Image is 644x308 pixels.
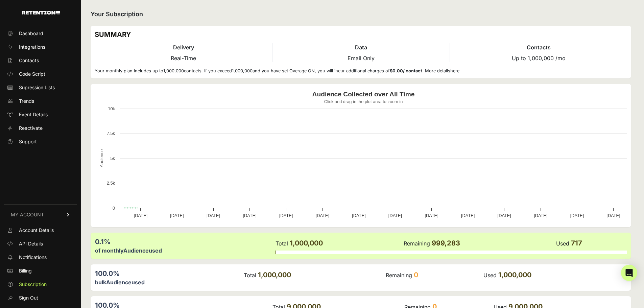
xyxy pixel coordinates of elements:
div: of monthly used [95,246,275,255]
strong: / contact [390,68,422,73]
text: [DATE] [279,213,293,218]
text: [DATE] [134,213,147,218]
text: [DATE] [170,213,184,218]
span: Dashboard [19,30,43,37]
a: Integrations [4,42,77,52]
div: Open Intercom Messenger [621,265,637,281]
span: MY ACCOUNT [11,211,44,218]
text: [DATE] [498,213,511,218]
span: 1,000,000 [498,271,531,279]
a: Subscription [4,279,77,290]
text: [DATE] [388,213,402,218]
label: Remaining [386,272,412,279]
text: [DATE] [534,213,547,218]
h2: Your Subscription [91,9,631,19]
h4: Data [272,43,450,51]
text: [DATE] [243,213,256,218]
span: 1,000,000 [163,68,184,73]
text: [DATE] [352,213,365,218]
span: Subscription [19,281,47,288]
svg: Audience Collected over All Time [95,88,632,223]
a: Contacts [4,55,77,66]
text: [DATE] [461,213,475,218]
a: Notifications [4,252,77,263]
span: Email Only [348,55,375,62]
label: Remaining [404,240,430,247]
a: Event Details [4,109,77,120]
span: Code Script [19,71,45,77]
text: 0 [113,206,115,211]
span: Support [19,138,37,145]
a: Sign Out [4,292,77,303]
img: Retention.com [22,11,60,15]
text: Audience Collected over All Time [312,91,415,98]
div: bulk used [95,278,243,286]
div: 0.1% [95,237,275,246]
text: [DATE] [207,213,220,218]
span: $0.00 [390,68,403,73]
span: 999,283 [432,239,460,247]
a: Supression Lists [4,82,77,93]
span: 1,000,000 [290,239,323,247]
text: 10k [108,106,115,111]
a: Reactivate [4,123,77,134]
span: 717 [571,239,582,247]
small: Your monthly plan includes up to contacts. If you exceed and you have set Overage ON, you will in... [95,68,459,73]
span: 1,000,000 [232,68,253,73]
span: Billing [19,267,32,274]
span: Trends [19,98,34,104]
span: Sign Out [19,294,38,301]
span: Notifications [19,254,47,261]
a: Code Script [4,69,77,79]
a: Account Details [4,225,77,236]
span: Supression Lists [19,84,55,91]
text: [DATE] [425,213,438,218]
span: Reactivate [19,125,43,132]
text: 7.5k [107,131,115,136]
label: Used [483,272,497,279]
span: Contacts [19,57,39,64]
h4: Contacts [450,43,627,51]
span: API Details [19,240,43,247]
label: Used [556,240,569,247]
a: Trends [4,96,77,106]
span: 0 [414,271,418,279]
a: Billing [4,265,77,276]
a: MY ACCOUNT [4,204,77,225]
a: Dashboard [4,28,77,39]
text: [DATE] [316,213,329,218]
text: 5k [110,156,115,161]
label: Total [244,272,256,279]
text: Audience [99,149,104,167]
h4: Delivery [95,43,272,51]
a: here [450,68,459,73]
span: Real-Time [171,55,196,62]
text: Click and drag in the plot area to zoom in [324,99,403,104]
span: Event Details [19,111,48,118]
h3: SUMMARY [95,30,627,39]
text: [DATE] [606,213,620,218]
text: 2.5k [107,181,115,186]
label: Total [276,240,288,247]
div: 100.0% [95,269,243,278]
label: Audience [106,279,132,286]
span: Integrations [19,44,45,50]
a: Support [4,136,77,147]
a: API Details [4,238,77,249]
span: Account Details [19,227,54,234]
span: Up to 1,000,000 /mo [512,55,566,62]
text: [DATE] [570,213,584,218]
span: 1,000,000 [258,271,291,279]
label: Audience [123,247,149,254]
